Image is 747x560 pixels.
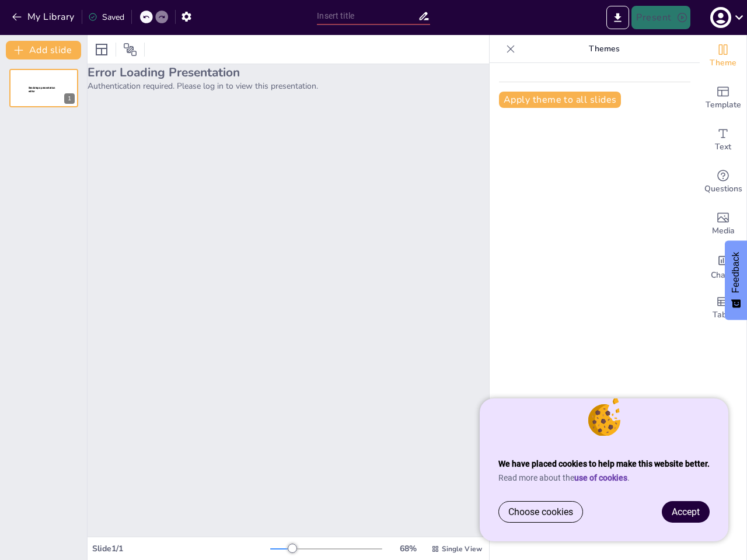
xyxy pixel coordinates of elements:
[715,141,731,153] span: Text
[123,43,137,57] span: Position
[394,543,422,554] div: 68 %
[574,473,627,482] a: use of cookies
[64,93,75,104] div: 1
[88,64,489,80] h2: Error Loading Presentation
[499,502,582,522] a: Choose cookies
[520,35,688,63] p: Themes
[9,8,79,26] button: My Library
[700,245,746,287] div: Add charts and graphs
[731,252,741,293] span: Feedback
[498,459,710,468] strong: We have placed cookies to help make this website better.
[662,502,709,522] a: Accept
[29,86,55,93] span: Sendsteps presentation editor
[92,40,111,59] div: Layout
[631,6,690,29] button: Present
[672,506,700,517] span: Accept
[88,12,124,23] div: Saved
[700,35,746,77] div: Change the overall theme
[499,92,621,108] button: Apply theme to all slides
[710,57,736,69] span: Theme
[442,544,482,554] span: Single View
[700,203,746,245] div: Add images, graphics, shapes or video
[712,225,735,237] span: Media
[88,80,489,92] p: Authentication required. Please log in to view this presentation.
[92,543,270,554] div: Slide 1 / 1
[700,287,746,329] div: Add a table
[711,269,735,282] span: Charts
[725,240,747,320] button: Feedback - Show survey
[508,506,573,517] span: Choose cookies
[700,77,746,119] div: Add ready made slides
[6,41,81,60] button: Add slide
[606,6,629,29] button: Export to PowerPoint
[317,8,417,24] input: Insert title
[9,69,78,107] div: 1
[700,119,746,161] div: Add text boxes
[706,99,741,111] span: Template
[498,473,710,482] p: Read more about the .
[713,309,734,321] span: Table
[704,183,742,195] span: Questions
[700,161,746,203] div: Get real-time input from your audience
